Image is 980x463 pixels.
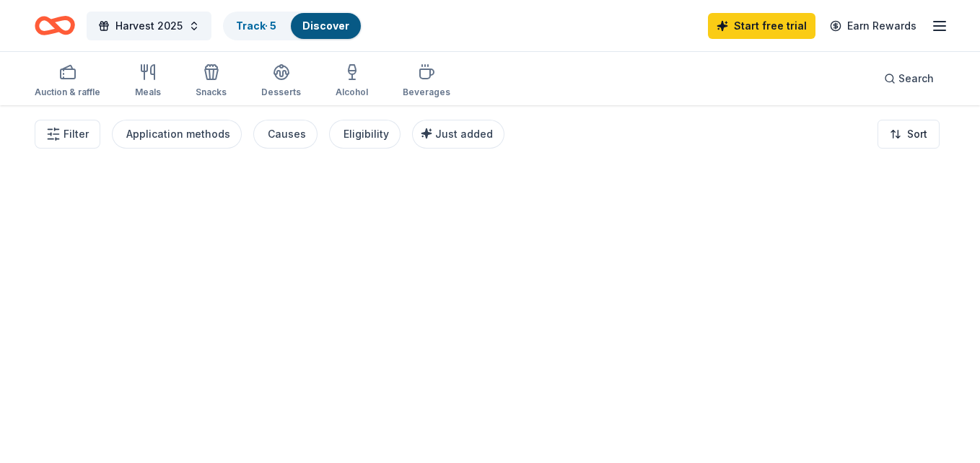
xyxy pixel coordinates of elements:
[196,58,227,105] button: Snacks
[329,120,401,149] button: Eligibility
[872,64,945,93] button: Search
[708,13,815,39] a: Start free trial
[261,87,301,98] div: Desserts
[236,19,276,32] a: Track· 5
[35,120,100,149] button: Filter
[268,125,306,143] div: Causes
[898,70,934,87] span: Search
[135,87,161,98] div: Meals
[336,87,368,98] div: Alcohol
[261,58,301,105] button: Desserts
[435,128,493,140] span: Just added
[223,12,362,40] button: Track· 5Discover
[403,87,450,98] div: Beverages
[126,125,230,143] div: Application methods
[907,125,927,143] span: Sort
[344,125,389,143] div: Eligibility
[878,120,940,149] button: Sort
[336,58,368,105] button: Alcohol
[412,120,504,149] button: Just added
[253,120,318,149] button: Causes
[302,19,349,32] a: Discover
[196,87,227,98] div: Snacks
[87,12,211,40] button: Harvest 2025
[35,9,75,43] a: Home
[135,58,161,105] button: Meals
[115,17,183,35] span: Harvest 2025
[64,125,89,143] span: Filter
[35,58,100,105] button: Auction & raffle
[112,120,242,149] button: Application methods
[403,58,450,105] button: Beverages
[35,87,100,98] div: Auction & raffle
[821,13,925,39] a: Earn Rewards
